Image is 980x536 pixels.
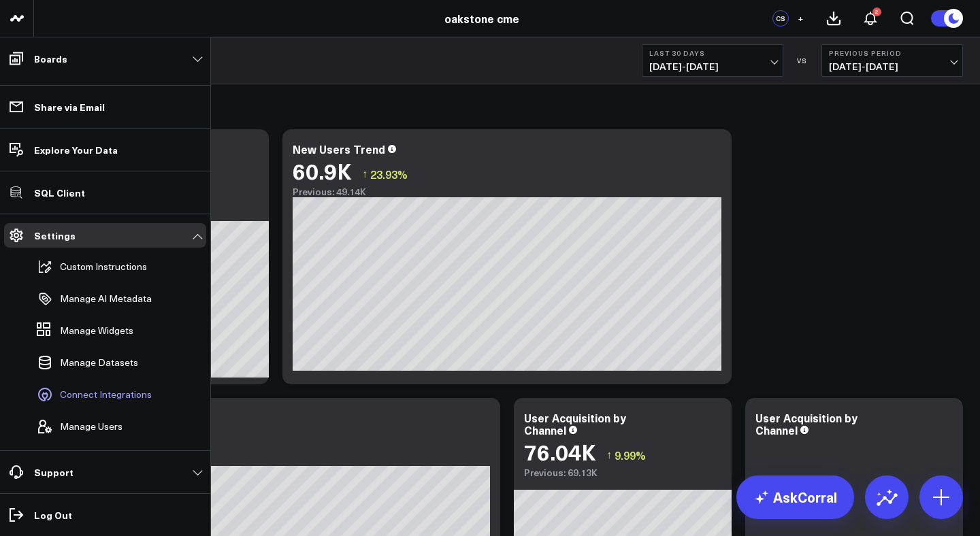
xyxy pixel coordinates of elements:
b: Previous Period [829,49,955,57]
button: + [792,10,808,27]
button: Manage Users [31,412,122,441]
span: [DATE] - [DATE] [829,61,955,72]
p: Support [34,467,73,478]
p: Manage AI Metadata [60,293,152,304]
div: Previous: 69.16K [61,455,490,466]
a: Manage Widgets [31,316,165,346]
div: New Users Trend [293,141,385,156]
div: CS [772,10,789,27]
b: Last 30 Days [649,49,776,57]
div: 60.9K [293,158,352,183]
p: Share via Email [34,101,105,112]
span: + [798,14,804,23]
p: Boards [34,53,67,64]
span: 23.93% [370,167,408,182]
span: Manage Datasets [60,357,138,368]
a: Log Out [4,503,206,527]
div: Previous: 49.14K [293,186,721,197]
div: Previous: 69.13K [524,467,721,478]
div: 2 [872,7,881,16]
span: [DATE] - [DATE] [649,61,776,72]
button: Previous Period[DATE]-[DATE] [821,44,963,77]
button: Custom Instructions [31,252,147,282]
button: Last 30 Days[DATE]-[DATE] [642,44,783,77]
p: Explore Your Data [34,144,118,155]
span: Manage Users [60,421,122,432]
div: User Acquisition by Channel [755,410,857,437]
p: Settings [34,230,76,241]
a: Manage AI Metadata [31,284,165,314]
span: Connect Integrations [60,389,152,400]
p: SQL Client [34,187,85,198]
p: Custom Instructions [60,261,147,272]
a: AskCorral [736,475,854,519]
a: SQL Client [4,180,206,205]
p: Log Out [34,509,72,520]
a: oakstone cme [444,11,519,26]
div: 76.04K [524,439,596,464]
div: VS [790,56,815,65]
span: Manage Widgets [60,325,133,336]
span: ↑ [606,446,612,464]
a: Manage Datasets [31,348,165,378]
a: Connect Integrations [31,380,165,409]
span: ↑ [362,165,367,183]
div: User Acquisition by Channel [524,410,626,437]
span: 9.99% [615,448,646,463]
